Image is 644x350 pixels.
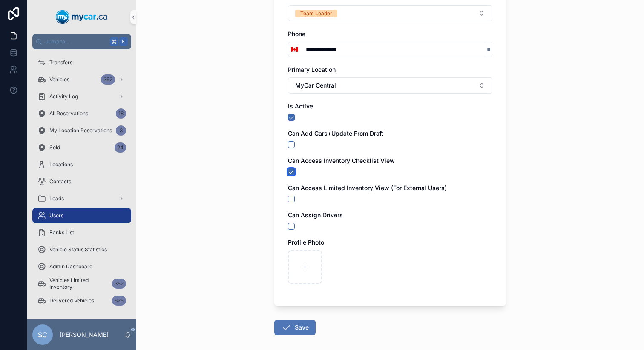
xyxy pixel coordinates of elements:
div: 352 [101,74,115,85]
span: Primary Location [288,66,336,73]
div: 18 [116,108,126,119]
span: Can Access Inventory Checklist View [288,157,395,164]
span: 🇨🇦 [291,45,298,54]
span: K [120,38,127,45]
span: Transfers [49,59,72,66]
a: Leads [32,191,131,206]
span: Phone [288,30,305,37]
span: Is Active [288,102,313,110]
button: Select Button [288,77,492,94]
span: MyCar Central [295,81,336,90]
span: Vehicles Limited Inventory [49,277,109,290]
a: All Reservations18 [32,106,131,121]
span: Contacts [49,178,71,185]
span: Activity Log [49,93,78,100]
a: Vehicle Status Statistics [32,242,131,257]
span: Banks List [49,229,74,236]
span: Can Add Cars+Update From Draft [288,130,383,137]
span: Vehicle Status Statistics [49,246,107,253]
span: Vehicles [49,76,69,83]
a: Contacts [32,174,131,189]
span: SC [38,330,47,340]
a: Sold24 [32,140,131,155]
img: App logo [56,10,108,24]
span: All Reservations [49,110,88,117]
span: Delivered Vehicles [49,297,94,304]
a: Vehicles Limited Inventory352 [32,276,131,291]
span: Profile Photo [288,239,324,246]
div: 352 [112,279,126,289]
p: [PERSON_NAME] [60,330,109,339]
a: Delivered Vehicles625 [32,293,131,308]
span: Admin Dashboard [49,263,92,270]
a: Banks List [32,225,131,240]
button: Select Button [288,5,492,21]
span: Jump to... [46,38,106,45]
span: Locations [49,161,73,168]
div: 24 [115,142,126,153]
span: Can Assign Drivers [288,211,343,219]
button: Save [274,320,316,335]
button: Jump to...K [32,34,131,49]
span: Can Access Limited Inventory View (For External Users) [288,184,447,191]
a: Locations [32,157,131,172]
div: 3 [116,125,126,136]
div: Team Leader [300,10,332,17]
a: Activity Log [32,89,131,104]
div: scrollable content [27,49,136,319]
a: Transfers [32,55,131,70]
span: Users [49,212,63,219]
span: My Location Reservations [49,127,112,134]
a: Vehicles352 [32,72,131,87]
a: My Location Reservations3 [32,123,131,138]
div: 625 [112,296,126,306]
a: Admin Dashboard [32,259,131,274]
button: Select Button [288,42,301,57]
span: Leads [49,195,64,202]
span: Sold [49,144,60,151]
a: Users [32,208,131,223]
